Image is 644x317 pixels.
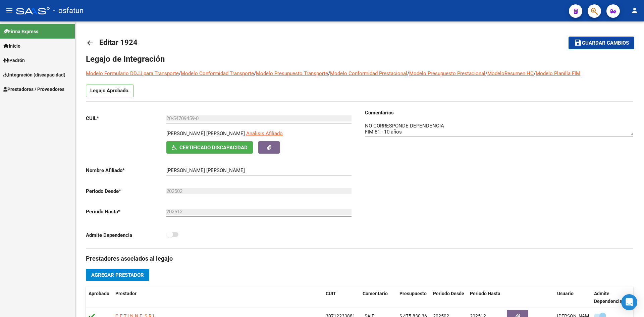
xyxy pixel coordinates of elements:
[569,37,634,49] button: Guardar cambios
[554,286,591,309] datatable-header-cell: Usuario
[433,291,464,296] span: Periodo Desde
[86,70,179,76] a: Modelo Formulario DDJJ para Transporte
[166,130,245,137] p: [PERSON_NAME] [PERSON_NAME]
[181,70,254,76] a: Modelo Conformidad Transporte
[86,269,149,281] button: Agregar Prestador
[3,57,25,64] span: Padrón
[360,286,397,309] datatable-header-cell: Comentario
[86,231,166,239] p: Admite Dependencia
[557,291,574,296] span: Usuario
[113,286,323,309] datatable-header-cell: Prestador
[256,70,328,76] a: Modelo Presupuesto Transporte
[323,286,360,309] datatable-header-cell: CUIT
[365,109,633,116] h3: Comentarios
[86,208,166,215] p: Periodo Hasta
[330,70,407,76] a: Modelo Conformidad Prestacional
[3,42,20,50] span: Inicio
[3,86,64,93] span: Prestadores / Proveedores
[487,70,534,76] a: ModeloResumen HC
[89,291,109,296] span: Aprobado
[536,70,580,76] a: Modelo Planilla FIM
[86,188,166,195] p: Periodo Desde
[86,167,166,174] p: Nombre Afiliado
[621,294,637,310] div: Open Intercom Messenger
[86,286,113,309] datatable-header-cell: Aprobado
[470,291,500,296] span: Periodo Hasta
[574,39,582,47] mat-icon: save
[430,286,467,309] datatable-header-cell: Periodo Desde
[399,291,427,296] span: Presupuesto
[594,291,622,304] span: Admite Dependencia
[99,38,138,47] span: Editar 1924
[91,272,144,278] span: Agregar Prestador
[86,39,94,47] mat-icon: arrow_back
[86,254,633,263] h3: Prestadores asociados al legajo
[246,130,283,137] span: Análisis Afiliado
[631,6,639,14] mat-icon: person
[179,145,248,151] span: Certificado Discapacidad
[53,3,84,18] span: - osfatun
[467,286,504,309] datatable-header-cell: Periodo Hasta
[115,291,137,296] span: Prestador
[363,291,388,296] span: Comentario
[397,286,430,309] datatable-header-cell: Presupuesto
[582,40,629,46] span: Guardar cambios
[3,71,65,78] span: Integración (discapacidad)
[409,70,485,76] a: Modelo Presupuesto Prestacional
[3,28,38,35] span: Firma Express
[86,115,166,122] p: CUIL
[591,286,628,309] datatable-header-cell: Admite Dependencia
[326,291,336,296] span: CUIT
[166,141,253,154] button: Certificado Discapacidad
[86,54,633,64] h1: Legajo de Integración
[5,6,13,14] mat-icon: menu
[86,85,134,97] p: Legajo Aprobado.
